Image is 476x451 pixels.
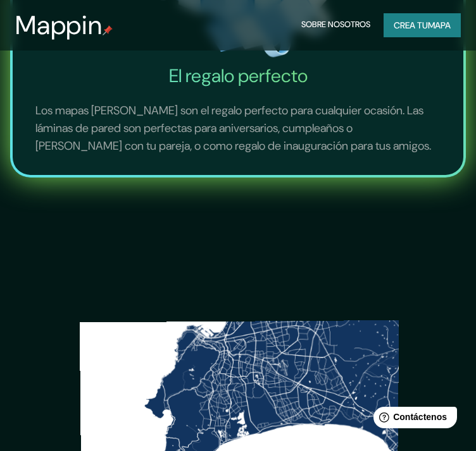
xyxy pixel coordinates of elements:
img: pin de mapeo [103,25,113,35]
button: Crea tumapa [384,13,461,37]
font: Sobre nosotros [301,20,370,30]
iframe: Lanzador de widgets de ayuda [363,402,462,437]
font: El regalo perfecto [169,64,308,88]
font: Crea tu [394,20,428,31]
font: Mappin [15,8,103,42]
button: Sobre nosotros [298,13,373,37]
font: Los mapas [PERSON_NAME] son el regalo perfecto para cualquier ocasión. Las láminas de pared son p... [35,103,431,153]
font: mapa [428,20,451,31]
